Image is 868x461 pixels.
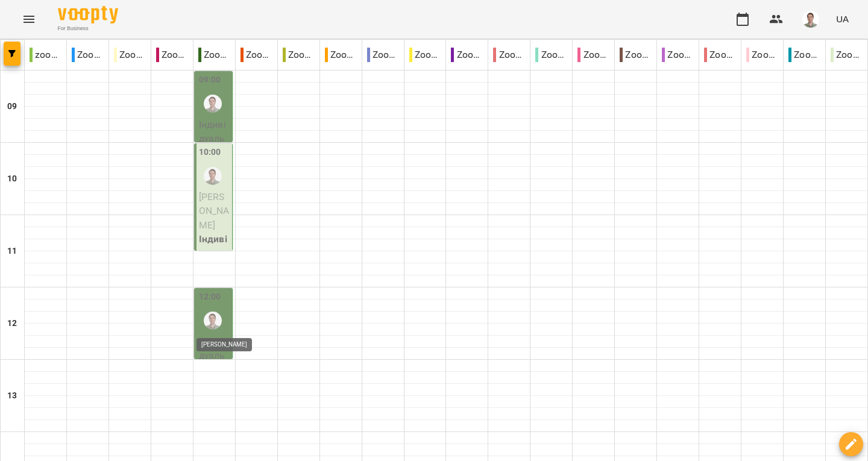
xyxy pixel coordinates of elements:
span: [PERSON_NAME] [199,191,230,231]
p: Zoom Єлизавета [283,48,315,62]
p: Zoom Жюлі [325,48,357,62]
span: For Business [58,25,118,33]
p: zoom 2 [30,48,61,62]
h6: 11 [7,245,17,258]
p: Zoom [PERSON_NAME] [114,48,146,62]
p: Zoom Каріна [367,48,399,62]
img: Андрій [204,95,222,113]
p: Zoom [PERSON_NAME] [620,48,652,62]
p: Zoom [PERSON_NAME] [451,48,483,62]
img: 08937551b77b2e829bc2e90478a9daa6.png [802,11,819,28]
p: Індивідуальне онлайн заняття 80 хв рівні А1-В1 [199,232,230,346]
h6: 09 [7,100,17,113]
p: Zoom [PERSON_NAME] [156,48,188,62]
p: Zoom [PERSON_NAME] [241,48,272,62]
p: Zoom [PERSON_NAME] [577,48,609,62]
p: Zoom [PERSON_NAME] [704,48,736,62]
label: 10:00 [199,146,221,159]
span: UA [836,13,849,25]
p: Zoom [PERSON_NAME] [493,48,525,62]
h6: 12 [7,317,17,330]
p: Zoom Юля [831,48,863,62]
p: Zoom [PERSON_NAME] [198,48,230,62]
img: Voopty Logo [58,6,118,24]
p: Zoom Абігейл [72,48,104,62]
label: 09:00 [199,74,221,87]
img: Андрій [204,312,222,330]
button: Menu [14,5,43,34]
p: Zoom Юлія [788,48,820,62]
p: Zoom Оксана [662,48,694,62]
p: Zoom [PERSON_NAME] [409,48,441,62]
p: Індивідуальне онлайн заняття 50 хв рівні А1-В1 - [PERSON_NAME] [199,118,230,274]
h6: 10 [7,172,17,186]
h6: 13 [7,389,17,403]
p: Zoom [PERSON_NAME] [535,48,567,62]
button: UA [831,8,854,30]
p: Zoom [PERSON_NAME] [746,48,778,62]
img: Андрій [204,167,222,185]
label: 12:00 [199,290,221,304]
